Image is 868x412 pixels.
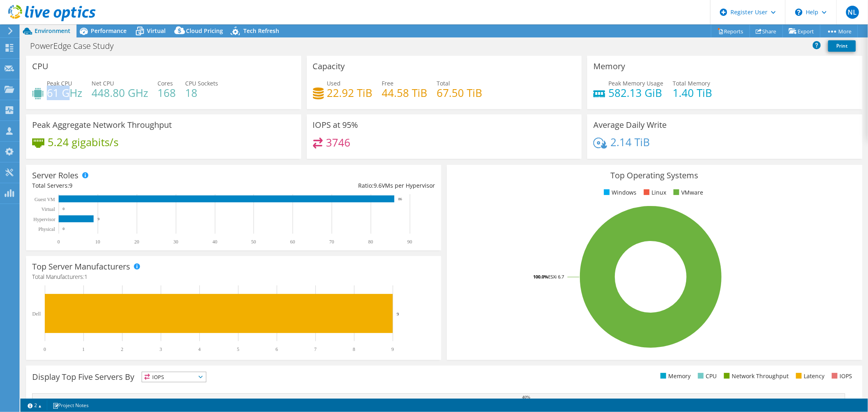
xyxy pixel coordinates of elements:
text: 9 [98,217,100,221]
span: 9 [69,182,72,189]
text: 2 [121,346,123,352]
h4: 18 [185,88,218,97]
span: IOPS [142,372,206,382]
tspan: ESXi 6.7 [548,274,564,280]
a: More [820,25,858,37]
h4: 22.92 TiB [327,88,373,97]
span: Free [382,79,394,87]
h4: 1.40 TiB [673,88,712,97]
span: Total [437,79,450,87]
text: 1 [82,346,85,352]
li: Network Throughput [722,372,789,381]
text: Hypervisor [33,217,55,222]
h4: 44.58 TiB [382,88,428,97]
span: Cloud Pricing [186,27,223,35]
li: Memory [658,372,691,381]
span: Total Memory [673,79,710,87]
li: Linux [642,188,666,197]
text: 20 [134,239,139,245]
a: Project Notes [47,400,94,410]
span: Performance [91,27,127,35]
text: 4 [198,346,201,352]
text: 9 [391,346,394,352]
h4: 448.80 GHz [92,88,148,97]
h4: 67.50 TiB [437,88,483,97]
h3: Server Roles [32,171,79,180]
h3: Capacity [313,62,345,71]
li: Windows [602,188,636,197]
span: Tech Refresh [243,27,279,35]
h3: Top Server Manufacturers [32,262,130,271]
text: 0 [57,239,60,245]
text: 7 [314,346,317,352]
text: 0 [44,346,46,352]
a: Share [750,25,783,37]
text: 3 [160,346,162,352]
text: 70 [329,239,334,245]
span: Virtual [147,27,166,35]
h4: Total Manufacturers: [32,272,435,281]
span: 9.6 [374,182,382,189]
text: 50 [251,239,256,245]
a: 2 [22,400,47,410]
h3: IOPS at 95% [313,121,359,129]
div: Total Servers: [32,181,234,190]
tspan: 100.0% [533,274,548,280]
text: 10 [95,239,100,245]
li: IOPS [830,372,852,381]
h4: 3746 [326,138,350,147]
text: 40% [522,394,530,399]
h4: 61 GHz [47,88,82,97]
span: Peak CPU [47,79,72,87]
span: Cores [157,79,173,87]
h3: CPU [32,62,48,71]
text: 9 [397,311,399,316]
h3: Top Operating Systems [453,171,856,180]
text: 90 [407,239,412,245]
text: 30 [173,239,178,245]
text: 80 [368,239,373,245]
text: Virtual [42,206,55,212]
li: VMware [671,188,703,197]
span: Environment [35,27,70,35]
text: Physical [38,226,55,232]
h4: 168 [157,88,176,97]
h1: PowerEdge Case Study [26,42,126,50]
div: Ratio: VMs per Hypervisor [234,181,435,190]
h3: Peak Aggregate Network Throughput [32,121,172,129]
span: Net CPU [92,79,114,87]
text: 5 [237,346,239,352]
text: Guest VM [35,197,55,202]
text: 0 [63,227,65,231]
a: Export [783,25,820,37]
span: Used [327,79,341,87]
text: 6 [275,346,278,352]
h3: Average Daily Write [593,121,667,129]
li: CPU [696,372,717,381]
text: 86 [398,197,402,201]
text: Dell [32,311,41,317]
h3: Memory [593,62,625,71]
a: Reports [711,25,750,37]
span: NL [846,6,859,19]
text: 8 [353,346,355,352]
span: 1 [84,273,87,281]
li: Latency [794,372,824,381]
span: CPU Sockets [185,79,218,87]
h4: 5.24 gigabits/s [48,138,118,147]
h4: 2.14 TiB [610,138,650,147]
a: Print [828,40,856,52]
text: 0 [63,207,65,211]
text: 60 [290,239,295,245]
h4: 582.13 GiB [608,88,663,97]
svg: \n [795,9,802,16]
span: Peak Memory Usage [608,79,663,87]
text: 40 [212,239,217,245]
